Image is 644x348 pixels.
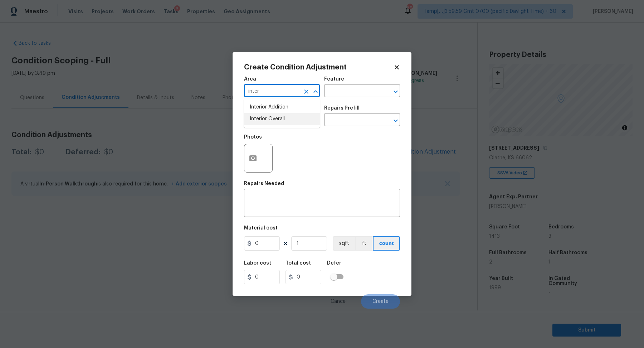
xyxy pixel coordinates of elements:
span: Cancel [331,299,347,304]
button: Create [361,294,400,309]
button: Open [391,116,401,126]
h5: Material cost [244,226,278,231]
button: Close [311,87,321,97]
span: Create [372,299,389,304]
button: Open [391,87,401,97]
button: Clear [301,87,311,97]
h5: Feature [324,77,344,82]
button: Cancel [319,294,358,309]
h5: Total cost [286,261,311,266]
h5: Repairs Prefill [324,106,360,111]
li: Interior Addition [244,101,320,113]
h5: Repairs Needed [244,181,284,186]
h5: Photos [244,135,262,140]
button: sqft [333,236,355,251]
button: count [373,236,400,251]
button: ft [355,236,373,251]
h5: Labor cost [244,261,271,266]
h5: Area [244,77,256,82]
h2: Create Condition Adjustment [244,64,394,71]
h5: Defer [327,261,341,266]
li: Interior Overall [244,113,320,125]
